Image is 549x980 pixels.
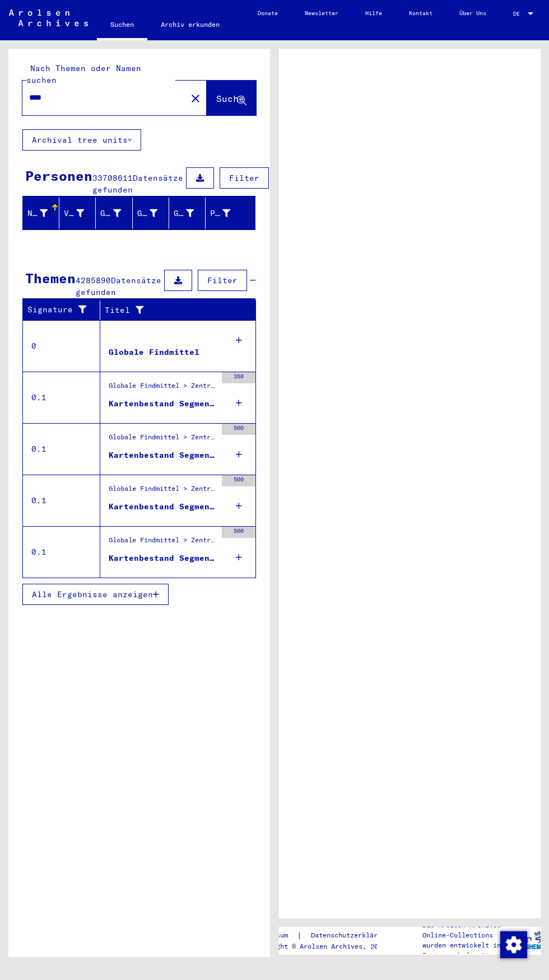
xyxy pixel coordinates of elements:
mat-header-cell: Geburtsdatum [169,198,206,229]
div: Kartenbestand Segment 1 [109,398,216,410]
mat-header-cell: Geburt‏ [133,198,169,229]
div: Signature [27,304,91,316]
span: 4285890 [76,275,111,285]
div: Vorname [64,208,84,219]
button: Alle Ergebnisse anzeigen [22,584,169,605]
mat-header-cell: Nachname [23,198,59,229]
div: Geburt‏ [137,208,157,219]
button: Archival tree units [22,129,141,151]
span: 33708611 [92,173,133,183]
mat-label: Nach Themen oder Namen suchen [26,63,141,85]
div: 500 [222,424,255,435]
div: Nachname [27,208,48,219]
div: 500 [222,527,255,538]
mat-header-cell: Geburtsname [96,198,132,229]
span: DE [513,11,525,17]
span: Datensätze gefunden [76,275,161,297]
div: Prisoner # [210,208,230,219]
div: Globale Findmittel > Zentrale Namenkartei > phonetisch sortierte Hinweiskarten, die für die Digit... [109,535,216,551]
div: Geburtsdatum [174,208,194,219]
td: 0.1 [23,475,100,526]
div: Signature [27,301,103,319]
button: Filter [220,167,269,189]
button: Filter [198,270,247,291]
span: Suche [216,93,244,104]
td: 0 [23,320,100,372]
span: Datensätze gefunden [92,173,183,195]
div: Kartenbestand Segment 1 [109,552,216,564]
mat-header-cell: Prisoner # [206,198,255,229]
div: Kartenbestand Segment 1 [109,449,216,461]
span: Filter [207,275,238,285]
button: Clear [184,87,207,109]
p: Die Arolsen Archives Online-Collections [422,920,508,940]
div: Globale Findmittel > Zentrale Namenkartei > Hinweiskarten und Originale, die in T/D-Fällen aufgef... [109,432,216,448]
div: Globale Findmittel > Zentrale Namenkartei > Karten, die während oder unmittelbar vor der sequenti... [109,484,216,499]
span: Filter [229,173,259,183]
div: Geburtsname [100,204,134,222]
div: Globale Findmittel > Zentrale Namenkartei > Karteikarten, die im Rahmen der sequentiellen Massend... [109,381,216,396]
span: Alle Ergebnisse anzeigen [32,589,153,599]
div: 350 [222,372,255,383]
div: Personen [25,166,92,186]
div: Nachname [27,204,62,222]
div: Globale Findmittel [109,346,199,358]
p: Copyright © Arolsen Archives, 2021 [253,941,403,951]
mat-icon: close [189,92,202,105]
td: 0.1 [23,423,100,475]
div: Kartenbestand Segment 1 [109,501,216,513]
div: Geburtsdatum [174,204,208,222]
div: Themen [25,268,76,288]
div: Prisoner # [210,204,244,222]
a: Archiv erkunden [147,11,233,38]
p: wurden entwickelt in Partnerschaft mit [422,940,508,960]
div: Titel [105,304,234,316]
button: Suche [207,81,256,115]
mat-header-cell: Vorname [59,198,96,229]
div: Titel [105,301,245,319]
img: Zustimmung ändern [500,931,527,958]
td: 0.1 [23,372,100,423]
a: Suchen [97,11,147,40]
td: 0.1 [23,526,100,578]
div: Geburt‏ [137,204,171,222]
div: Vorname [64,204,98,222]
div: 500 [222,475,255,486]
div: | [253,930,403,941]
img: Arolsen_neg.svg [9,10,88,26]
div: Geburtsname [100,208,120,219]
a: Datenschutzerklärung [302,930,403,941]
